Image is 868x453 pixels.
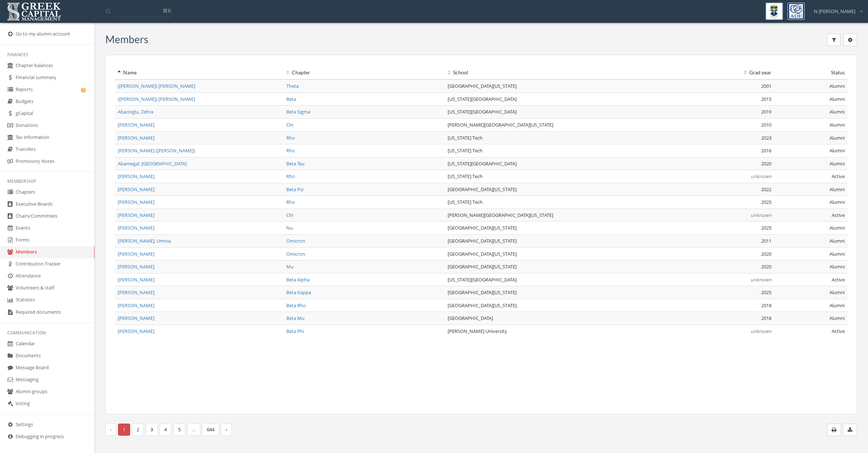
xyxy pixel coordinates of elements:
[132,424,144,436] a: 2
[774,131,848,144] td: Alumni
[105,34,148,45] h3: Members
[118,186,154,193] a: [PERSON_NAME]
[774,260,848,273] td: Alumni
[751,276,771,283] em: unknown
[286,160,304,167] a: Beta Tau
[665,260,775,273] td: 2020
[118,108,153,115] a: Abacioglu, Zehra
[118,160,187,167] a: Abamegal, [GEOGRAPHIC_DATA]
[774,235,848,248] td: Alumni
[118,315,154,321] a: [PERSON_NAME]
[283,66,445,79] th: Chapter
[118,122,154,128] a: [PERSON_NAME]
[665,79,775,92] td: 2001
[445,209,665,222] td: [PERSON_NAME][GEOGRAPHIC_DATA][US_STATE]
[445,106,665,119] td: [US_STATE][GEOGRAPHIC_DATA]
[665,247,775,260] td: 2020
[118,225,154,231] a: [PERSON_NAME]
[286,135,295,141] a: Rho
[221,424,232,436] a: ›
[445,118,665,131] td: [PERSON_NAME][GEOGRAPHIC_DATA][US_STATE]
[286,328,304,334] a: Beta Phi
[665,299,775,312] td: 2018
[445,312,665,325] td: [GEOGRAPHIC_DATA]
[286,96,296,102] a: Beta
[286,238,305,244] a: Omicron
[286,147,295,154] a: Rho
[665,222,775,235] td: 2025
[118,238,171,244] a: [PERSON_NAME], Umnia
[118,289,154,296] a: [PERSON_NAME]
[774,79,848,92] td: Alumni
[286,302,306,309] a: Beta Rho
[118,147,195,154] a: [PERSON_NAME] ([PERSON_NAME])
[774,247,848,260] td: Alumni
[445,325,665,337] td: [PERSON_NAME] University
[118,199,154,205] a: [PERSON_NAME]
[665,183,775,196] td: 2022
[665,286,775,299] td: 2025
[445,92,665,106] td: [US_STATE][GEOGRAPHIC_DATA]
[286,199,295,205] a: Rho
[774,157,848,170] td: Alumni
[286,225,293,231] a: Nu
[665,106,775,119] td: 2019
[445,222,665,235] td: [GEOGRAPHIC_DATA][US_STATE]
[118,263,154,270] a: [PERSON_NAME]
[286,173,295,180] a: Rho
[173,424,185,436] a: 5
[665,144,775,157] td: 2016
[774,66,848,79] th: Status
[665,66,775,79] th: Grad year
[445,260,665,273] td: [GEOGRAPHIC_DATA][US_STATE]
[118,83,195,89] a: ([PERSON_NAME]) [PERSON_NAME]
[665,235,775,248] td: 2011
[118,96,195,102] a: ([PERSON_NAME]) [PERSON_NAME]
[774,273,848,286] td: Active
[118,328,154,334] a: [PERSON_NAME]
[774,106,848,119] td: Alumni
[118,135,154,141] a: [PERSON_NAME]
[146,424,158,436] a: 3
[445,286,665,299] td: [GEOGRAPHIC_DATA][US_STATE]
[774,144,848,157] td: Alumni
[286,276,310,283] a: Beta Alpha
[445,273,665,286] td: [US_STATE][GEOGRAPHIC_DATA]
[445,157,665,170] td: [US_STATE][GEOGRAPHIC_DATA]
[286,108,310,115] a: Beta Sigma
[445,196,665,209] td: [US_STATE] Tech
[118,424,130,436] span: 1
[118,251,154,257] a: [PERSON_NAME]
[445,299,665,312] td: [GEOGRAPHIC_DATA][US_STATE]
[118,276,154,283] a: [PERSON_NAME]
[665,92,775,106] td: 2015
[162,7,171,14] span: ⌘K
[774,299,848,312] td: Alumni
[118,173,154,180] a: [PERSON_NAME]
[774,222,848,235] td: Alumni
[286,83,299,89] a: Theta
[286,315,304,321] a: Beta Mu
[286,122,293,128] a: Chi
[814,8,855,15] span: N [PERSON_NAME]
[445,131,665,144] td: [US_STATE] Tech
[160,424,171,436] a: 4
[202,424,219,436] a: 644
[118,212,154,218] a: [PERSON_NAME]
[445,183,665,196] td: [GEOGRAPHIC_DATA][US_STATE]
[115,66,283,79] th: Name
[286,186,303,193] a: Beta Psi
[665,196,775,209] td: 2025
